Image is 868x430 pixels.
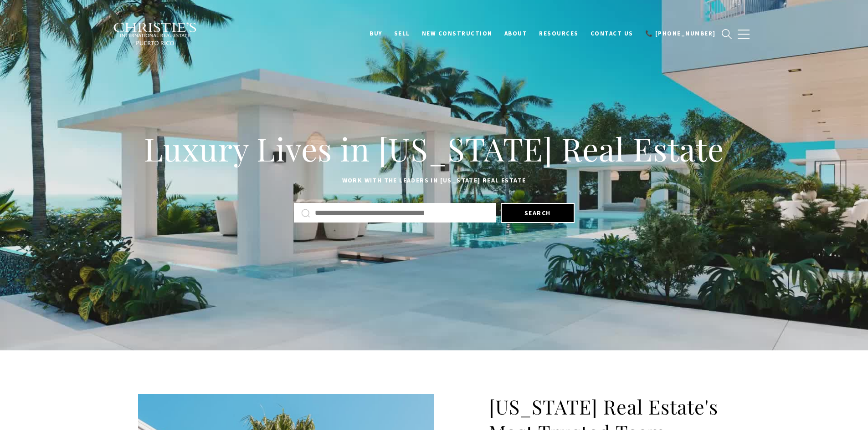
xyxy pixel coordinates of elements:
[422,30,493,37] span: New Construction
[639,25,722,42] a: 📞 [PHONE_NUMBER]
[364,25,388,42] a: BUY
[591,30,633,37] span: Contact Us
[388,25,416,42] a: SELL
[645,30,716,37] span: 📞 [PHONE_NUMBER]
[138,175,730,186] p: Work with the leaders in [US_STATE] Real Estate
[501,203,575,223] button: Search
[533,25,585,42] a: Resources
[498,25,534,42] a: About
[416,25,498,42] a: New Construction
[138,129,730,169] h1: Luxury Lives in [US_STATE] Real Estate
[113,22,198,46] img: Christie's International Real Estate black text logo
